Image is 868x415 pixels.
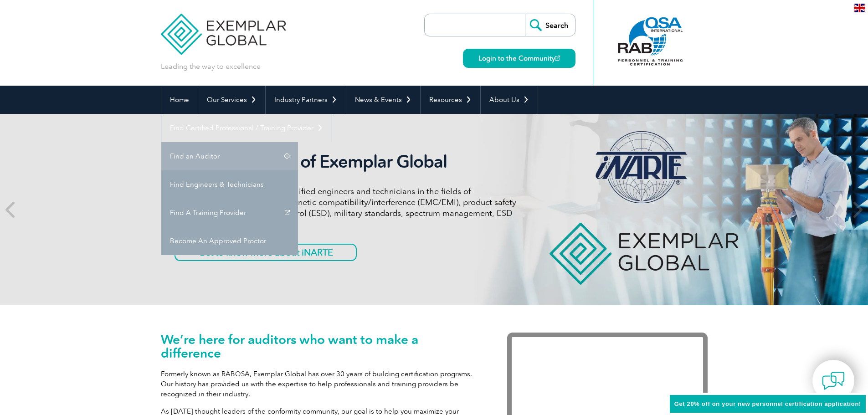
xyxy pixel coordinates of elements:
[421,86,480,114] a: Resources
[463,49,575,68] a: Login to the Community
[198,86,265,114] a: Our Services
[161,333,480,360] h1: We’re here for auditors who want to make a difference
[161,227,298,255] a: Become An Approved Proctor
[525,14,575,36] input: Search
[481,86,538,114] a: About Us
[346,86,420,114] a: News & Events
[175,151,516,172] h2: iNARTE is a Part of Exemplar Global
[854,4,865,12] img: en
[266,86,346,114] a: Industry Partners
[161,369,480,399] p: Formerly known as RABQSA, Exemplar Global has over 30 years of building certification programs. O...
[161,86,198,114] a: Home
[674,400,861,407] span: Get 20% off on your new personnel certification application!
[161,142,298,170] a: Find an Auditor
[161,61,261,72] p: Leading the way to excellence
[161,170,298,199] a: Find Engineers & Technicians
[822,369,845,392] img: contact-chat.png
[161,199,298,227] a: Find A Training Provider
[175,186,516,230] p: iNARTE certifications are for qualified engineers and technicians in the fields of telecommunicat...
[161,114,332,142] a: Find Certified Professional / Training Provider
[555,56,560,61] img: open_square.png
